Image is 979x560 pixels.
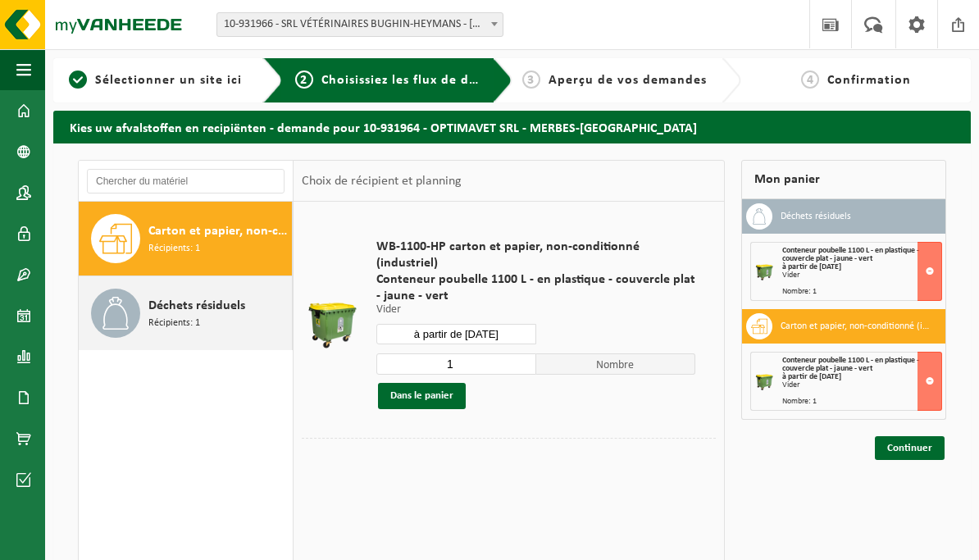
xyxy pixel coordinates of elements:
strong: à partir de [DATE] [782,372,841,381]
div: Nombre: 1 [782,398,941,406]
span: Conteneur poubelle 1100 L - en plastique - couvercle plat - jaune - vert [782,356,919,373]
span: WB-1100-HP carton et papier, non-conditionné (industriel) [376,239,695,271]
span: Récipients: 1 [148,316,200,331]
span: 3 [522,71,540,89]
p: Vider [376,304,695,316]
span: 2 [295,71,313,89]
span: Conteneur poubelle 1100 L - en plastique - couvercle plat - jaune - vert [782,246,919,263]
span: Aperçu de vos demandes [549,74,707,87]
strong: à partir de [DATE] [782,262,841,271]
div: Vider [782,271,941,280]
h2: Kies uw afvalstoffen en recipiënten - demande pour 10-931964 - OPTIMAVET SRL - MERBES-[GEOGRAPHIC... [53,111,971,143]
h3: Déchets résiduels [781,203,851,230]
button: Carton et papier, non-conditionné (industriel) Récipients: 1 [79,202,293,276]
div: Vider [782,381,941,389]
span: Nombre [536,353,696,375]
input: Chercher du matériel [87,169,285,193]
span: Conteneur poubelle 1100 L - en plastique - couvercle plat - jaune - vert [376,271,695,304]
div: Mon panier [741,160,946,199]
span: Récipients: 1 [148,241,200,257]
h3: Carton et papier, non-conditionné (industriel) [781,313,933,339]
span: 10-931966 - SRL VÉTÉRINAIRES BUGHIN-HEYMANS - MERBES-LE-CHÂTEAU [217,13,503,36]
span: Déchets résiduels [148,296,245,316]
span: 1 [69,71,87,89]
button: Déchets résiduels Récipients: 1 [79,276,293,350]
button: Dans le panier [378,383,466,409]
a: 1Sélectionner un site ici [61,71,250,90]
span: Confirmation [827,74,911,87]
span: Choisissiez les flux de déchets et récipients [321,74,594,87]
span: Sélectionner un site ici [95,74,242,87]
input: Sélectionnez date [376,324,536,344]
div: Choix de récipient et planning [294,161,470,202]
a: Continuer [875,436,945,460]
span: 4 [801,71,819,89]
span: 10-931966 - SRL VÉTÉRINAIRES BUGHIN-HEYMANS - MERBES-LE-CHÂTEAU [216,12,503,37]
div: Nombre: 1 [782,288,941,296]
span: Carton et papier, non-conditionné (industriel) [148,221,288,241]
